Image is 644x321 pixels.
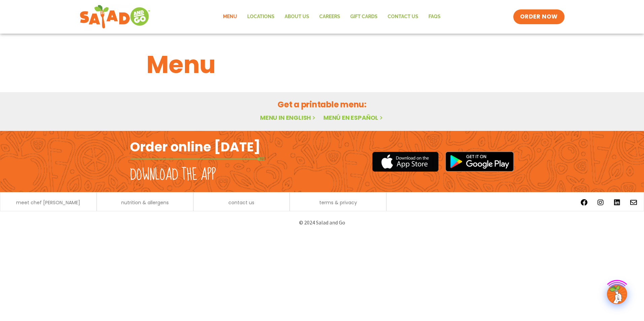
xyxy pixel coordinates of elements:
a: Menu [218,9,242,25]
a: contact us [228,200,254,205]
img: fork [130,157,265,161]
h1: Menu [147,46,497,83]
a: FAQs [423,9,446,25]
a: GIFT CARDS [345,9,383,25]
a: Contact Us [383,9,423,25]
a: ORDER NOW [513,9,565,24]
nav: Menu [218,9,446,25]
a: Menu in English [260,113,317,122]
a: meet chef [PERSON_NAME] [16,200,80,205]
p: © 2024 Salad and Go [133,218,511,227]
img: google_play [445,151,514,172]
img: appstore [372,151,439,173]
h2: Download the app [130,166,216,184]
h2: Get a printable menu: [147,99,497,110]
a: terms & privacy [319,200,357,205]
h2: Order online [DATE] [130,139,260,155]
a: nutrition & allergens [121,200,169,205]
a: About Us [280,9,314,25]
a: Menú en español [323,113,384,122]
span: ORDER NOW [520,13,558,21]
a: Careers [314,9,345,25]
a: Locations [242,9,280,25]
img: new-SAG-logo-768×292 [79,3,151,30]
